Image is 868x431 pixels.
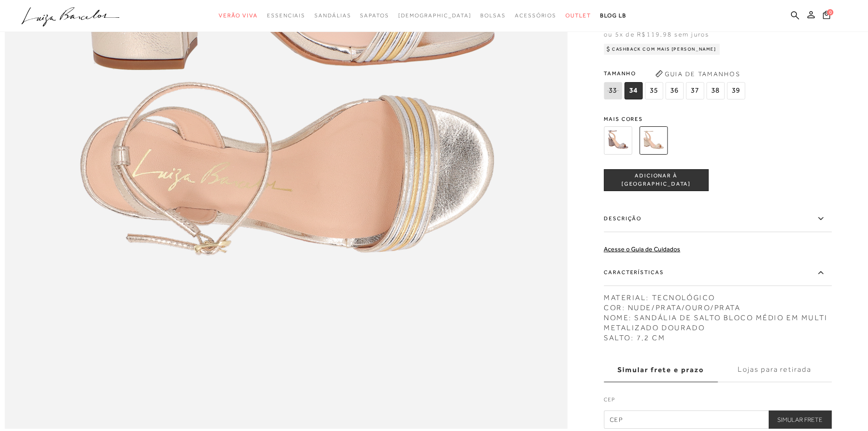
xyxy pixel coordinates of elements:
a: BLOG LB [600,7,627,24]
span: [DEMOGRAPHIC_DATA] [398,12,472,19]
span: 35 [645,82,663,99]
div: Cashback com Mais [PERSON_NAME] [604,44,720,55]
span: Tamanho [604,67,747,80]
a: categoryNavScreenReaderText [219,7,258,24]
label: Descrição [604,206,832,232]
button: 0 [820,10,833,22]
button: Simular Frete [768,410,832,429]
img: SANDÁLIA DE SALTO BLOCO MÉDIO EM MULTI METALIZADO DOURADO [639,126,668,155]
span: Essenciais [267,12,305,19]
button: Guia de Tamanhos [652,67,743,81]
input: CEP [604,410,832,429]
span: 36 [665,82,683,99]
span: Bolsas [480,12,506,19]
label: Lojas para retirada [718,358,832,382]
span: 0 [827,9,833,16]
a: categoryNavScreenReaderText [480,7,506,24]
span: Verão Viva [219,12,258,19]
button: ADICIONAR À [GEOGRAPHIC_DATA] [604,169,709,191]
span: Sapatos [360,12,389,19]
a: categoryNavScreenReaderText [360,7,389,24]
span: BLOG LB [600,12,627,19]
span: Sandálias [314,12,351,19]
span: 37 [686,82,704,99]
div: MATERIAL: TECNOLÓGICO COR: NUDE/PRATA/OURO/PRATA NOME: SANDÁLIA DE SALTO BLOCO MÉDIO EM MULTI MET... [604,288,832,343]
span: Outlet [565,12,591,19]
label: CEP [604,395,832,408]
a: categoryNavScreenReaderText [314,7,351,24]
span: 38 [706,82,724,99]
a: categoryNavScreenReaderText [515,7,556,24]
span: 39 [727,82,745,99]
a: categoryNavScreenReaderText [267,7,305,24]
span: ou 5x de R$119,98 sem juros [604,31,709,38]
a: noSubCategoriesText [398,7,472,24]
a: categoryNavScreenReaderText [565,7,591,24]
span: ADICIONAR À [GEOGRAPHIC_DATA] [604,172,708,188]
label: Características [604,260,832,286]
span: Mais cores [604,116,832,122]
label: Simular frete e prazo [604,358,718,382]
span: 34 [624,82,642,99]
img: SANDÁLIA DE SALTO BLOCO MÉDIO EM MULTI METALIZADO CHUMBO [604,126,632,155]
a: Acesse o Guia de Cuidados [604,245,680,253]
span: 33 [604,82,622,99]
span: Acessórios [515,12,556,19]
